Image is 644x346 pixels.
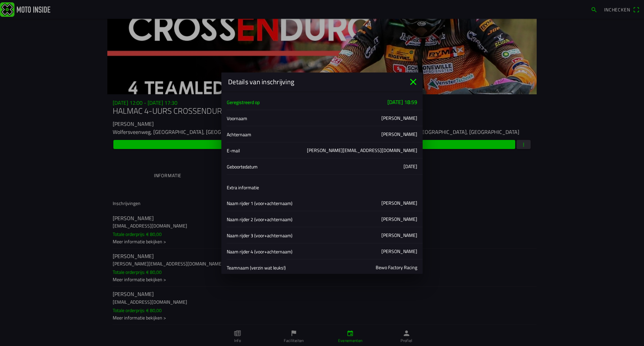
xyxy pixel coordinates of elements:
span: Achternaam [227,131,251,138]
div: Bewo Factory Racing [376,264,417,271]
ion-title: Details van inschrijving [221,77,408,87]
span: Naam rijder 1 (voor+achternaam) [227,200,292,207]
ion-text: [DATE] 18:59 [387,98,417,106]
div: [PERSON_NAME][EMAIL_ADDRESS][DOMAIN_NAME] [307,147,417,154]
span: Teamnaam (verzin wat leuks!) [227,264,286,271]
div: [DATE] [404,163,417,170]
ion-icon: close [408,77,419,87]
ion-label: Extra informatie [227,184,259,191]
div: [PERSON_NAME] [381,114,417,121]
div: [PERSON_NAME] [381,199,417,206]
div: [PERSON_NAME] [381,131,417,138]
span: Voornaam [227,115,247,122]
span: E-mail [227,147,240,154]
div: [PERSON_NAME] [381,248,417,255]
div: [PERSON_NAME] [381,232,417,239]
span: Naam rijder 3 (voor+achternaam) [227,232,292,239]
span: Naam rijder 2 (voor+achternaam) [227,216,292,223]
span: Naam rijder 4 (voor+achternaam) [227,248,292,255]
span: Geboortedatum [227,163,258,170]
div: [PERSON_NAME] [381,215,417,223]
span: Geregistreerd op [227,99,260,106]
